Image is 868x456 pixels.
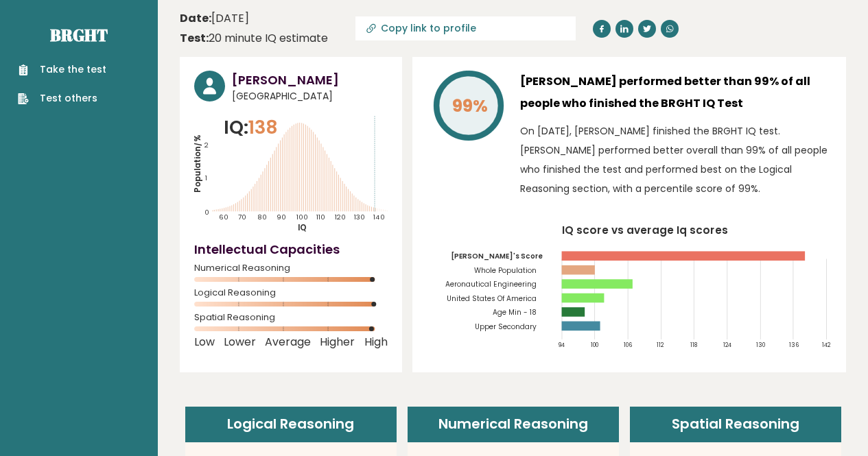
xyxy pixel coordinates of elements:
[265,339,311,345] span: Average
[194,315,388,320] span: Spatial Reasoning
[180,10,249,27] time: [DATE]
[475,322,537,332] tspan: Upper Secondary
[257,213,267,221] tspan: 80
[18,91,106,106] a: Test others
[447,293,537,304] tspan: United States Of America
[194,339,215,345] span: Low
[451,94,487,118] tspan: 99%
[180,10,211,26] b: Date:
[205,173,207,182] tspan: 1
[238,213,246,221] tspan: 70
[194,240,388,259] h4: Intellectual Capacities
[451,252,543,262] tspan: [PERSON_NAME]'s Score
[364,339,388,345] span: High
[789,341,799,349] tspan: 136
[224,339,256,345] span: Lower
[520,71,832,115] h3: [PERSON_NAME] performed better than 99% of all people who finished the BRGHT IQ Test
[316,213,325,221] tspan: 110
[298,222,307,233] tspan: IQ
[408,407,619,442] header: Numerical Reasoning
[624,341,632,349] tspan: 106
[192,134,203,193] tspan: Population/%
[630,407,841,442] header: Spatial Reasoning
[756,341,765,349] tspan: 130
[445,279,537,289] tspan: Aeronautical Engineering
[723,341,731,349] tspan: 124
[185,407,397,442] header: Logical Reasoning
[558,341,565,349] tspan: 94
[232,71,388,89] h3: [PERSON_NAME]
[194,290,388,296] span: Logical Reasoning
[219,213,228,221] tspan: 60
[474,265,537,276] tspan: Whole Population
[373,213,384,221] tspan: 140
[180,30,328,47] div: 20 minute IQ estimate
[18,62,106,77] a: Take the test
[591,341,598,349] tspan: 100
[657,341,664,349] tspan: 112
[296,213,307,221] tspan: 100
[320,339,355,345] span: Higher
[277,213,286,221] tspan: 90
[50,24,108,46] a: Brght
[204,141,209,149] tspan: 2
[180,30,209,46] b: Test:
[493,307,537,317] tspan: Age Min - 18
[248,115,278,140] span: 138
[823,341,832,349] tspan: 142
[194,265,388,271] span: Numerical Reasoning
[690,341,697,349] tspan: 118
[335,213,346,221] tspan: 120
[562,223,728,237] tspan: IQ score vs average Iq scores
[354,213,365,221] tspan: 130
[520,121,832,198] p: On [DATE], [PERSON_NAME] finished the BRGHT IQ test. [PERSON_NAME] performed better overall than ...
[204,208,209,217] tspan: 0
[232,89,388,104] span: [GEOGRAPHIC_DATA]
[224,114,278,141] p: IQ:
